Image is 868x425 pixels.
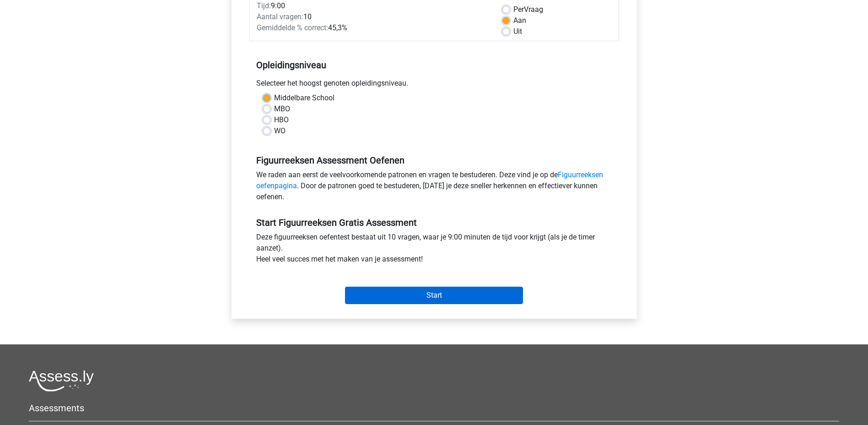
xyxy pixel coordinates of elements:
[513,26,522,37] label: Uit
[257,1,271,10] span: Tijd:
[513,15,526,26] label: Aan
[29,370,94,392] img: Assessly logo
[274,114,289,125] label: HBO
[257,23,328,32] span: Gemiddelde % correct:
[256,217,612,228] h5: Start Figuurreeksen Gratis Assessment
[256,155,612,166] h5: Figuurreeksen Assessment Oefenen
[249,169,619,206] div: We raden aan eerst de veelvoorkomende patronen en vragen te bestuderen. Deze vind je op de . Door...
[249,232,619,268] div: Deze figuurreeksen oefentest bestaat uit 10 vragen, waar je 9:00 minuten de tijd voor krijgt (als...
[29,403,839,414] h5: Assessments
[345,287,523,304] input: Start
[513,4,543,15] label: Vraag
[256,56,612,74] h5: Opleidingsniveau
[274,125,286,136] label: WO
[250,22,496,33] div: 45,3%
[513,5,524,14] span: Per
[249,78,619,93] div: Selecteer het hoogst genoten opleidingsniveau.
[250,11,496,22] div: 10
[274,93,334,104] label: Middelbare School
[250,0,496,11] div: 9:00
[257,12,303,21] span: Aantal vragen:
[274,104,290,114] label: MBO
